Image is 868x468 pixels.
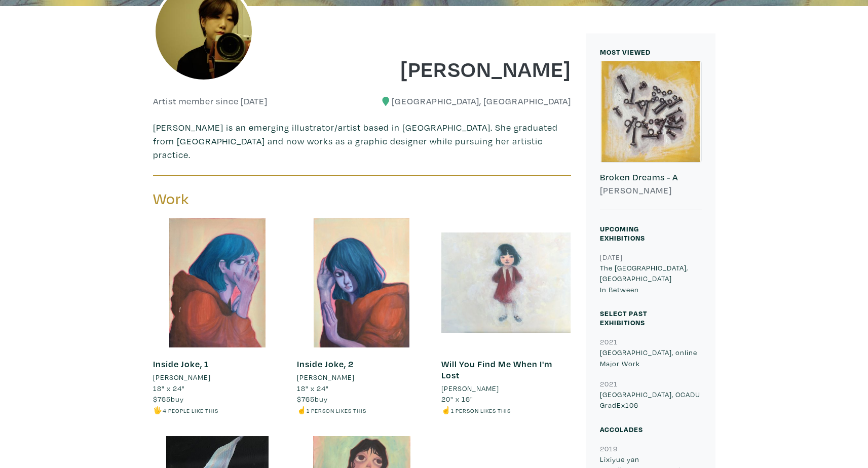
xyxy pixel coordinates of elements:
[600,47,651,57] small: MOST VIEWED
[441,394,473,404] span: 20" x 16"
[297,394,328,404] span: buy
[369,96,571,107] h6: [GEOGRAPHIC_DATA], [GEOGRAPHIC_DATA]
[600,262,702,295] p: The [GEOGRAPHIC_DATA], [GEOGRAPHIC_DATA] In Between
[441,383,499,394] li: [PERSON_NAME]
[600,252,623,262] small: [DATE]
[451,407,511,414] small: 1 person likes this
[153,405,282,416] li: 🖐️
[153,189,355,209] h3: Work
[600,308,647,327] small: Select Past Exhibitions
[600,337,618,346] small: 2021
[297,372,355,383] li: [PERSON_NAME]
[153,383,185,393] span: 18" x 24"
[297,372,426,383] a: [PERSON_NAME]
[441,358,552,381] a: Will You Find Me When I'm Lost
[297,405,426,416] li: ☝️
[297,383,329,393] span: 18" x 24"
[153,96,268,107] h6: Artist member since [DATE]
[600,185,702,196] h6: [PERSON_NAME]
[600,389,702,411] p: [GEOGRAPHIC_DATA], OCADU GradEx106
[153,358,209,370] a: Inside Joke, 1
[297,358,354,370] a: Inside Joke, 2
[600,424,643,434] small: Accolades
[600,347,702,369] p: [GEOGRAPHIC_DATA], online Major Work
[153,394,184,404] span: buy
[153,394,171,404] span: $765
[369,55,571,82] h1: [PERSON_NAME]
[600,444,618,453] small: 2019
[297,394,315,404] span: $765
[600,379,618,388] small: 2021
[307,407,366,414] small: 1 person likes this
[441,383,571,394] a: [PERSON_NAME]
[600,61,702,210] a: Broken Dreams - A [PERSON_NAME]
[153,372,282,383] a: [PERSON_NAME]
[441,405,571,416] li: ☝️
[600,172,702,183] h6: Broken Dreams - A
[600,224,645,243] small: Upcoming Exhibitions
[163,407,218,414] small: 4 people like this
[153,372,211,383] li: [PERSON_NAME]
[153,121,571,162] p: [PERSON_NAME] is an emerging illustrator/artist based in [GEOGRAPHIC_DATA]. She graduated from [G...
